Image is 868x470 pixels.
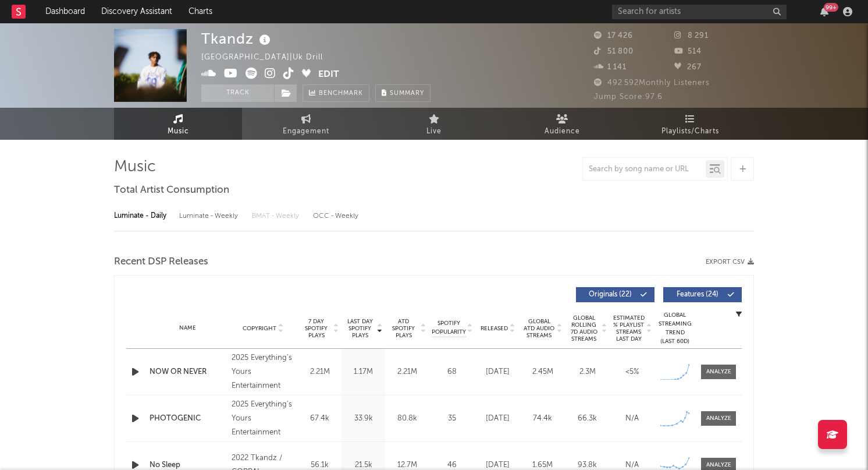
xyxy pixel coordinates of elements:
[594,79,710,87] span: 492 592 Monthly Listeners
[388,366,426,378] div: 2.21M
[388,413,426,425] div: 80.8k
[545,125,580,139] span: Audience
[657,311,692,346] div: Global Streaming Trend (Last 60D)
[313,206,360,226] div: OCC - Weekly
[583,165,706,174] input: Search by song name or URL
[301,366,339,378] div: 2.21M
[478,366,517,378] div: [DATE]
[568,366,607,378] div: 2.3M
[243,325,276,332] span: Copyright
[375,84,431,102] button: Summary
[201,51,336,65] div: [GEOGRAPHIC_DATA] | Uk Drill
[201,29,273,48] div: Tkandz
[594,63,627,71] span: 1 141
[613,413,652,425] div: N/A
[179,206,240,226] div: Luminate - Weekly
[706,259,754,266] button: Export CSV
[568,413,607,425] div: 66.3k
[613,314,645,342] span: Estimated % Playlist Streams Last Day
[594,48,634,55] span: 51 800
[168,125,189,139] span: Music
[150,413,226,425] a: PHOTOGENIC
[242,108,370,140] a: Engagement
[626,108,754,140] a: Playlists/Charts
[613,366,652,378] div: <5%
[114,255,208,269] span: Recent DSP Releases
[481,325,508,332] span: Released
[671,291,724,298] span: Features ( 24 )
[150,366,226,378] a: NOW OR NEVER
[201,84,274,102] button: Track
[478,413,517,425] div: [DATE]
[568,314,600,342] span: Global Rolling 7D Audio Streams
[388,318,419,339] span: ATD Spotify Plays
[523,413,562,425] div: 74.4k
[370,108,498,140] a: Live
[301,413,339,425] div: 67.4k
[344,318,375,339] span: Last Day Spotify Plays
[663,287,742,302] button: Features(24)
[523,318,555,339] span: Global ATD Audio Streams
[576,287,654,302] button: Originals(22)
[824,3,838,12] div: 99 +
[432,413,472,425] div: 35
[318,68,339,82] button: Edit
[283,125,329,139] span: Engagement
[674,63,702,71] span: 267
[344,413,382,425] div: 33.9k
[114,108,242,140] a: Music
[303,84,369,102] a: Benchmark
[432,319,466,337] span: Spotify Popularity
[344,366,382,378] div: 1.17M
[319,87,363,101] span: Benchmark
[674,32,709,40] span: 8 291
[498,108,626,140] a: Audience
[584,291,637,298] span: Originals ( 22 )
[523,366,562,378] div: 2.45M
[150,324,226,333] div: Name
[232,351,295,393] div: 2025 Everything's Yours Entertainment
[114,206,168,226] div: Luminate - Daily
[390,90,424,97] span: Summary
[432,366,472,378] div: 68
[674,48,702,55] span: 514
[301,318,332,339] span: 7 Day Spotify Plays
[594,93,663,101] span: Jump Score: 97.6
[426,125,442,139] span: Live
[594,32,633,40] span: 17 426
[820,7,828,16] button: 99+
[661,125,719,139] span: Playlists/Charts
[612,5,787,19] input: Search for artists
[114,183,229,197] span: Total Artist Consumption
[232,398,295,440] div: 2025 Everything's Yours Entertainment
